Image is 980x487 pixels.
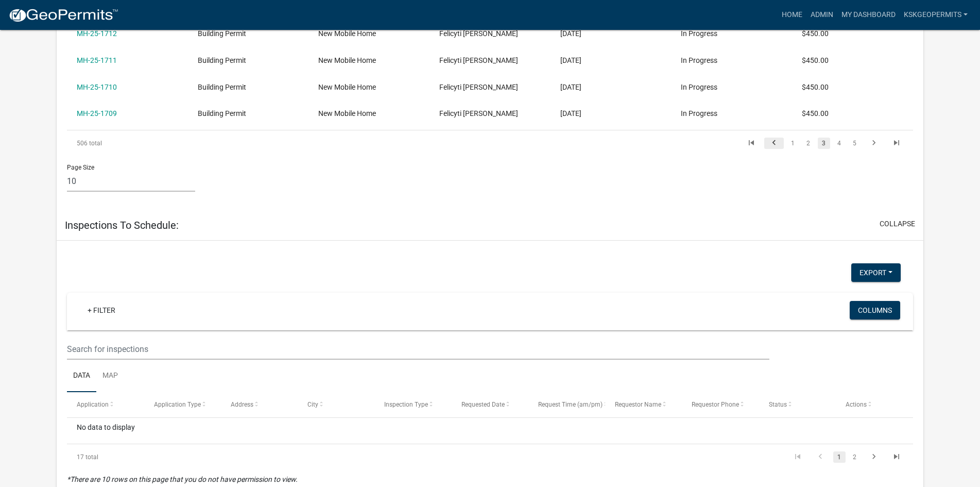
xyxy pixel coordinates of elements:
datatable-header-cell: Inspection Type [374,392,451,417]
a: go to last page [887,138,906,149]
span: Building Permit [198,29,246,38]
a: MH-25-1709 [77,109,117,117]
span: 09/08/2025 [560,83,581,91]
a: 5 [849,138,861,149]
a: MH-25-1711 [77,56,117,64]
a: KSKgeopermits [900,5,972,25]
li: page 3 [816,135,832,152]
a: + Filter [79,301,124,320]
datatable-header-cell: Requestor Phone [682,392,759,417]
span: $450.00 [802,29,829,38]
button: Columns [850,301,900,320]
span: Request Time (am/pm) [538,401,603,408]
span: New Mobile Home [318,56,376,64]
a: 3 [818,138,830,149]
datatable-header-cell: Requestor Name [605,392,682,417]
li: page 1 [832,448,847,466]
datatable-header-cell: Status [759,392,836,417]
span: $450.00 [802,56,829,64]
span: Application [77,401,109,408]
span: 09/08/2025 [560,56,581,64]
a: 4 [833,138,846,149]
a: go to first page [788,451,807,463]
span: 09/08/2025 [560,29,581,38]
span: Requestor Phone [692,401,739,408]
datatable-header-cell: City [298,392,374,417]
span: In Progress [681,109,717,117]
a: 2 [849,451,861,463]
div: No data to display [67,418,913,444]
li: page 1 [785,135,801,152]
li: page 2 [801,135,816,152]
div: 506 total [67,130,234,156]
a: go to last page [887,451,906,463]
span: Actions [846,401,867,408]
a: go to first page [742,138,761,149]
div: 17 total [67,444,234,470]
a: 1 [787,138,799,149]
span: 09/08/2025 [560,109,581,117]
a: Admin [806,5,837,25]
a: MH-25-1712 [77,29,117,38]
span: New Mobile Home [318,29,376,38]
a: 2 [802,138,815,149]
span: Address [231,401,253,408]
datatable-header-cell: Requested Date [451,392,528,417]
span: Status [769,401,787,408]
a: MH-25-1710 [77,83,117,91]
span: In Progress [681,29,717,38]
span: $450.00 [802,83,829,91]
li: page 2 [847,448,863,466]
span: Felicyti Martin [439,109,518,117]
span: New Mobile Home [318,83,376,91]
datatable-header-cell: Application [67,392,144,417]
span: Application Type [154,401,201,408]
button: Export [851,263,901,282]
datatable-header-cell: Request Time (am/pm) [528,392,605,417]
span: Requestor Name [615,401,661,408]
a: Home [778,5,806,25]
h5: Inspections To Schedule: [65,219,179,231]
datatable-header-cell: Application Type [144,392,220,417]
span: Requested Date [461,401,505,408]
a: Map [96,360,124,393]
span: New Mobile Home [318,109,376,117]
a: Data [67,360,96,393]
span: City [307,401,318,408]
datatable-header-cell: Actions [836,392,913,417]
span: Building Permit [198,109,246,117]
a: My Dashboard [837,5,900,25]
i: *There are 10 rows on this page that you do not have permission to view. [67,475,298,483]
input: Search for inspections [67,339,769,360]
span: In Progress [681,56,717,64]
li: page 5 [847,135,863,152]
span: Building Permit [198,56,246,64]
a: 1 [833,451,846,463]
span: Felicyti Martin [439,83,518,91]
li: page 4 [832,135,847,152]
a: go to previous page [811,451,830,463]
datatable-header-cell: Address [221,392,298,417]
span: In Progress [681,83,717,91]
a: go to previous page [764,138,784,149]
span: Felicyti Martin [439,29,518,38]
span: Inspection Type [384,401,428,408]
span: Felicyti Martin [439,56,518,64]
span: Building Permit [198,83,246,91]
a: go to next page [864,138,884,149]
button: collapse [880,219,915,229]
span: $450.00 [802,109,829,117]
a: go to next page [864,451,884,463]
